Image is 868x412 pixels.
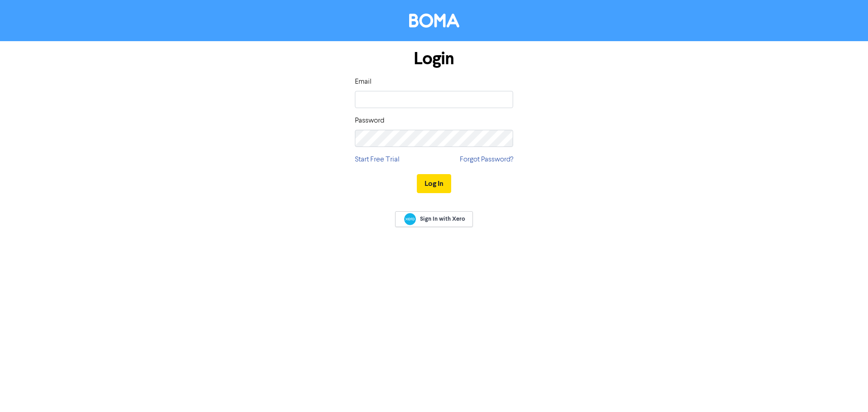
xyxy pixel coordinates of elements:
label: Password [355,115,384,126]
a: Start Free Trial [355,154,400,165]
span: Sign In with Xero [420,215,465,223]
button: Log In [417,174,451,193]
label: Email [355,76,372,87]
img: BOMA Logo [409,14,459,28]
img: Xero logo [404,213,416,225]
a: Sign In with Xero [395,211,473,227]
a: Forgot Password? [460,154,513,165]
h1: Login [355,48,513,69]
